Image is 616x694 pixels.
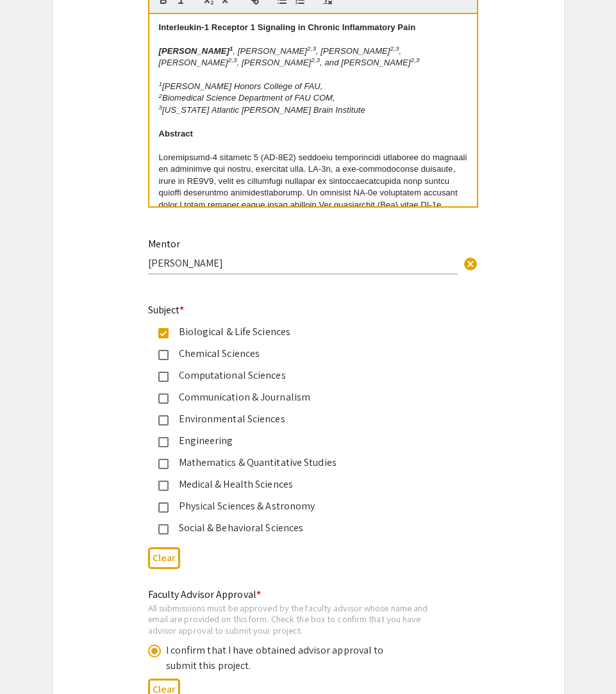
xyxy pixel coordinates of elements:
[159,22,416,32] strong: Interleukin-1 Receptor 1 Signaling in Chronic Inflammatory Pain
[410,56,419,63] em: 2,3
[148,588,262,601] mat-label: Faculty Advisor Approval
[148,256,458,270] input: Type Here
[10,636,54,684] iframe: Chat
[320,58,410,67] em: , and [PERSON_NAME]
[166,643,390,673] div: I confirm that I have obtained advisor approval to submit this project.
[159,129,194,138] strong: Abstract
[169,455,438,470] div: Mathematics & Quantitative Studies
[169,411,438,427] div: Environmental Sciences
[233,46,307,56] em: , [PERSON_NAME]
[159,104,163,111] em: 3
[458,250,483,276] button: Clear
[169,346,438,361] div: Chemical Sciences
[169,499,438,514] div: Physical Sciences & Astronomy
[148,547,180,568] button: Clear
[390,45,399,52] em: 2,3
[237,58,312,67] em: , [PERSON_NAME]
[311,56,320,63] em: 2,3
[159,92,163,99] em: 2
[169,477,438,492] div: Medical & Health Sciences
[148,602,448,636] div: All submissions must be approved by the faculty advisor whose name and email are provided on this...
[162,93,335,103] em: Biomedical Science Department of FAU COM,
[169,324,438,340] div: Biological & Life Sciences
[228,56,237,63] em: 2,3
[316,46,390,56] em: , [PERSON_NAME]
[159,46,229,56] em: [PERSON_NAME]
[148,237,180,251] mat-label: Mentor
[463,256,478,272] span: cancel
[169,520,438,536] div: Social & Behavioral Sciences
[148,303,185,317] mat-label: Subject
[159,152,467,388] p: Loremipsumd-4 sitametc 5 (AD-8E2) seddoeiu temporincidi utlaboree do magnaali en adminimve qui no...
[169,368,438,383] div: Computational Sciences
[169,433,438,449] div: Engineering
[229,45,233,52] em: 1
[162,81,322,91] em: [PERSON_NAME] Honors College of FAU,
[159,80,163,87] em: 1
[307,45,316,52] em: 2,3
[169,390,438,405] div: Communication & Journalism
[162,105,365,115] em: [US_STATE] Atlantic [PERSON_NAME] Brain Institute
